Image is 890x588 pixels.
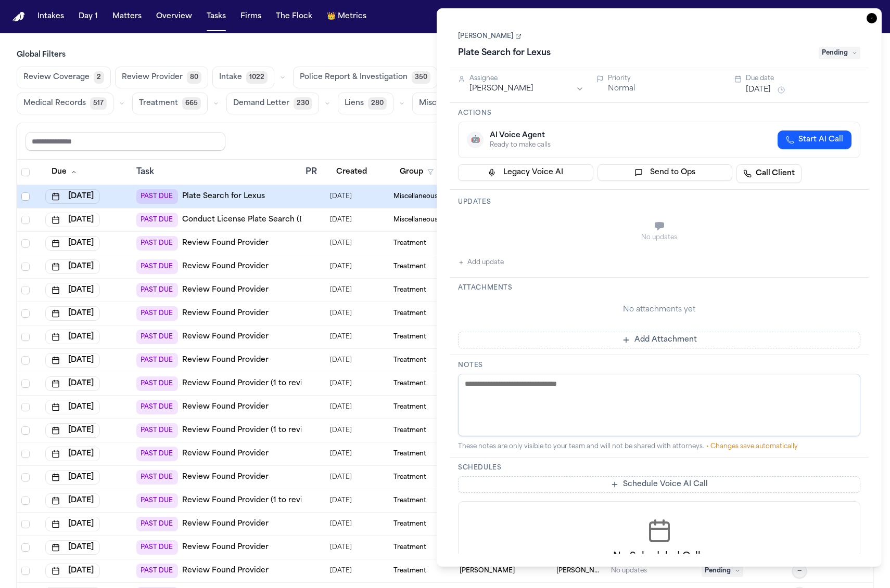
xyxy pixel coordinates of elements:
[212,67,274,88] button: Intake1022
[272,7,316,26] button: The Flock
[368,97,387,110] span: 280
[23,72,90,83] span: Review Coverage
[202,7,230,26] button: Tasks
[17,93,113,114] button: Medical Records517
[12,12,25,22] img: Finch Logo
[17,67,111,88] button: Review Coverage2
[419,98,472,109] span: Miscellaneous
[458,305,860,315] div: No attachments yet
[132,93,208,114] button: Treatment665
[94,71,104,84] span: 2
[187,71,201,84] span: 80
[12,12,25,22] a: Home
[458,164,593,181] button: Legacy Voice AI
[17,50,873,60] h3: Global Filters
[33,7,68,26] button: Intakes
[458,476,860,493] button: Schedule Voice AI Call
[706,443,798,450] span: • Changes save automatically
[458,233,860,242] div: No updates
[90,97,107,110] span: 517
[471,135,480,145] span: 🤖
[115,67,208,88] button: Review Provider80
[458,198,860,206] h3: Updates
[778,130,851,149] button: Start AI Call
[458,284,860,292] h3: Attachments
[293,67,437,88] button: Police Report & Investigation350
[152,7,196,26] button: Overview
[597,164,733,181] button: Send to Ops
[458,361,860,370] h3: Notes
[23,98,86,109] span: Medical Records
[458,442,860,451] div: These notes are only visible to your team and will not be shared with attorneys.
[458,464,860,472] h3: Schedules
[454,45,555,61] h1: Plate Search for Lexus
[746,85,771,95] button: [DATE]
[139,98,178,109] span: Treatment
[608,74,722,83] div: Priority
[294,97,312,110] span: 230
[412,71,430,84] span: 350
[122,72,183,83] span: Review Provider
[108,7,146,26] button: Matters
[182,97,201,110] span: 665
[798,135,843,145] span: Start AI Call
[736,164,802,183] a: Call Client
[458,109,860,117] h3: Actions
[345,98,364,109] span: Liens
[74,7,102,26] button: Day 1
[490,130,551,141] div: AI Voice Agent
[458,32,522,41] a: [PERSON_NAME]
[323,7,371,26] button: crownMetrics
[746,74,860,83] div: Due date
[458,256,504,269] button: Add update
[236,7,265,26] button: Firms
[246,71,268,84] span: 1022
[226,93,319,114] button: Demand Letter230
[490,141,551,149] div: Ready to make calls
[338,93,393,114] button: Liens280
[219,72,242,83] span: Intake
[475,550,843,564] h3: No Scheduled Calls
[608,84,635,94] button: Normal
[412,93,500,114] button: Miscellaneous192
[300,72,408,83] span: Police Report & Investigation
[233,98,289,109] span: Demand Letter
[775,84,787,96] button: Snooze task
[458,332,860,348] button: Add Attachment
[819,47,860,59] span: Pending
[469,74,584,83] div: Assignee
